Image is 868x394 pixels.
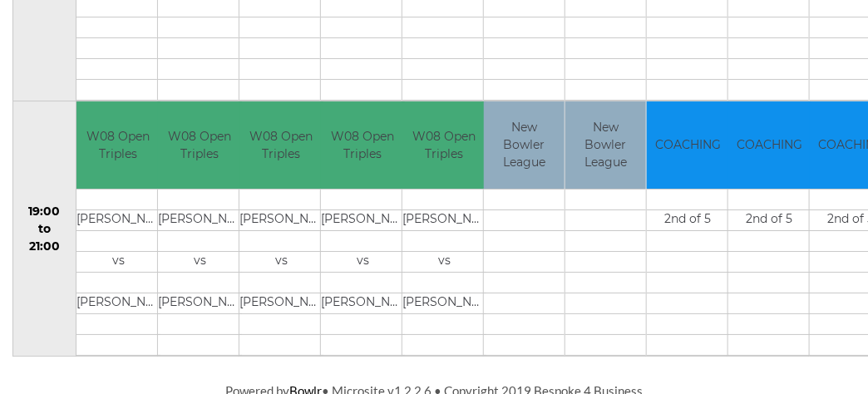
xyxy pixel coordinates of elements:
[565,101,646,189] td: New Bowler League
[158,101,242,189] td: W08 Open Triples
[402,209,486,230] td: [PERSON_NAME]
[76,209,160,230] td: [PERSON_NAME]
[647,101,729,189] td: COACHING
[158,293,242,313] td: [PERSON_NAME]
[402,251,486,272] td: vs
[402,101,486,189] td: W08 Open Triples
[321,209,405,230] td: [PERSON_NAME]
[13,101,76,357] td: 19:00 to 21:00
[647,209,729,230] td: 2nd of 5
[484,101,565,189] td: New Bowler League
[158,209,242,230] td: [PERSON_NAME]
[728,209,811,230] td: 2nd of 5
[158,251,242,272] td: vs
[321,251,405,272] td: vs
[728,101,811,189] td: COACHING
[76,101,160,189] td: W08 Open Triples
[239,293,323,313] td: [PERSON_NAME]
[76,251,160,272] td: vs
[321,101,405,189] td: W08 Open Triples
[402,293,486,313] td: [PERSON_NAME]
[239,101,323,189] td: W08 Open Triples
[321,293,405,313] td: [PERSON_NAME]
[239,251,323,272] td: vs
[76,293,160,313] td: [PERSON_NAME]
[239,209,323,230] td: [PERSON_NAME]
